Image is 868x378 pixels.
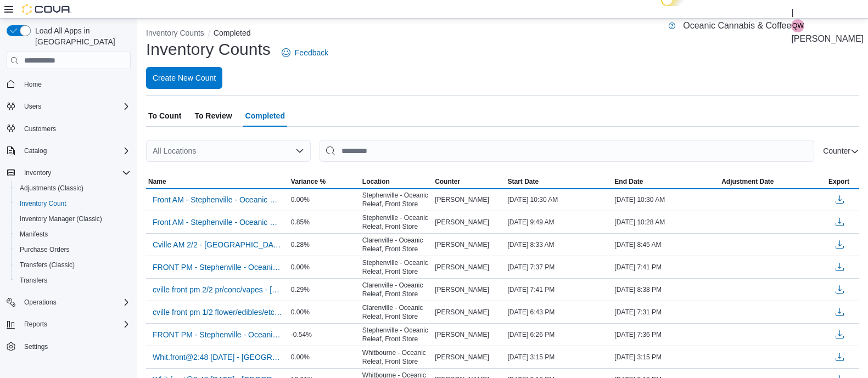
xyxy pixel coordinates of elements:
span: Variance % [291,177,326,186]
span: Front AM - Stephenville - Oceanic Releaf - Recount [153,194,282,205]
span: Purchase Orders [20,245,70,254]
a: Inventory Manager (Classic) [15,212,107,225]
span: Counter [435,177,460,186]
button: Completed [214,29,251,37]
button: Catalog [20,144,51,157]
span: Front AM - Stephenville - Oceanic Releaf [153,217,282,228]
button: Whit.front@2:48 [DATE] - [GEOGRAPHIC_DATA] - [GEOGRAPHIC_DATA] Releaf - Recount - Recount [148,349,287,365]
span: Operations [20,296,131,309]
span: Home [24,80,42,89]
div: 0.29% [289,283,360,296]
span: Catalog [24,146,47,155]
button: Open list of options [295,146,304,155]
button: FRONT PM - Stephenville - Oceanic Releaf - Recount [148,259,287,275]
h1: Inventory Counts [146,38,271,60]
button: cville front pm 1/2 flower/edibles/etc - [GEOGRAPHIC_DATA] - Oceanic Releaf [148,304,287,320]
button: Start Date [505,175,612,188]
div: [DATE] 6:26 PM [505,328,612,341]
span: To Count [148,105,181,127]
a: Customers [20,122,60,136]
span: Adjustments (Classic) [15,182,131,195]
span: Home [20,77,131,91]
span: [PERSON_NAME] [435,285,489,294]
div: [DATE] 7:36 PM [612,328,719,341]
button: Inventory Counts [146,29,204,37]
span: Inventory Count [20,199,66,208]
p: | [791,6,864,19]
button: Inventory Count [11,196,135,211]
input: This is a search bar. After typing your query, hit enter to filter the results lower in the page. [320,140,814,162]
span: cville front pm 2/2 pr/conc/vapes - [GEOGRAPHIC_DATA] - Oceanic Releaf [153,284,282,295]
div: [DATE] 7:31 PM [612,306,719,319]
span: Purchase Orders [15,243,131,256]
span: Transfers [15,274,131,287]
div: Stephenville - Oceanic Releaf, Front Store [360,189,433,211]
span: Settings [20,340,131,353]
span: Transfers (Classic) [20,261,75,269]
span: Operations [24,298,57,307]
span: Whit.front@2:48 [DATE] - [GEOGRAPHIC_DATA] - [GEOGRAPHIC_DATA] Releaf - Recount - Recount [153,352,282,363]
div: Clarenville - Oceanic Releaf, Front Store [360,279,433,301]
button: Customers [2,121,135,137]
span: Reports [24,320,47,329]
div: Stephenville - Oceanic Releaf, Front Store [360,211,433,233]
button: Adjustment Date [719,175,826,188]
button: Reports [2,317,135,332]
span: Transfers [20,276,47,285]
button: Users [2,99,135,114]
div: 0.00% [289,306,360,319]
span: Users [20,100,131,113]
button: Manifests [11,227,135,242]
div: Clarenville - Oceanic Releaf, Front Store [360,301,433,323]
span: [PERSON_NAME] [435,240,489,249]
span: Load All Apps in [GEOGRAPHIC_DATA] [31,25,131,47]
span: Manifests [15,228,131,241]
span: Customers [20,122,131,136]
a: Home [20,78,46,91]
span: [PERSON_NAME] [435,308,489,317]
div: Stephenville - Oceanic Releaf, Front Store [360,256,433,278]
span: cville front pm 1/2 flower/edibles/etc - [GEOGRAPHIC_DATA] - Oceanic Releaf [153,307,282,318]
a: Purchase Orders [15,243,74,256]
span: Start Date [507,177,539,186]
span: Inventory Manager (Classic) [20,215,102,223]
button: Purchase Orders [11,242,135,257]
div: [DATE] 7:41 PM [612,261,719,274]
span: Name [148,177,166,186]
span: [PERSON_NAME] [435,195,489,204]
nav: An example of EuiBreadcrumbs [146,27,859,41]
span: Dark Mode [661,6,662,7]
button: FRONT PM - Stephenville - Oceanic Releaf [148,326,287,343]
a: Feedback [277,42,333,64]
div: [DATE] 7:41 PM [505,283,612,296]
div: 0.00% [289,261,360,274]
span: Users [24,102,41,111]
button: End Date [612,175,719,188]
span: Inventory [20,166,131,179]
span: To Review [194,105,232,127]
div: 0.28% [289,238,360,251]
button: Catalog [2,143,135,159]
span: Location [362,177,390,186]
div: Clarenville - Oceanic Releaf, Front Store [360,234,433,256]
button: Adjustments (Classic) [11,180,135,196]
div: [DATE] 3:15 PM [505,351,612,364]
button: Reports [20,318,52,331]
p: Oceanic Cannabis & Coffee [683,19,791,32]
span: Catalog [20,144,131,157]
a: Transfers [15,274,52,287]
div: [DATE] 10:30 AM [505,193,612,206]
div: Stephenville - Oceanic Releaf, Front Store [360,324,433,346]
p: [PERSON_NAME] [791,32,864,46]
div: [DATE] 6:43 PM [505,306,612,319]
a: Manifests [15,228,52,241]
span: [PERSON_NAME] [435,218,489,227]
button: Inventory [20,166,55,179]
span: Adjustment Date [721,177,774,186]
div: 0.00% [289,351,360,364]
span: Cville AM 2/2 - [GEOGRAPHIC_DATA] - [GEOGRAPHIC_DATA] Releaf [153,239,282,250]
span: Transfers (Classic) [15,258,131,272]
button: Home [2,76,135,92]
button: Counter [433,175,505,188]
div: [DATE] 10:30 AM [612,193,719,206]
